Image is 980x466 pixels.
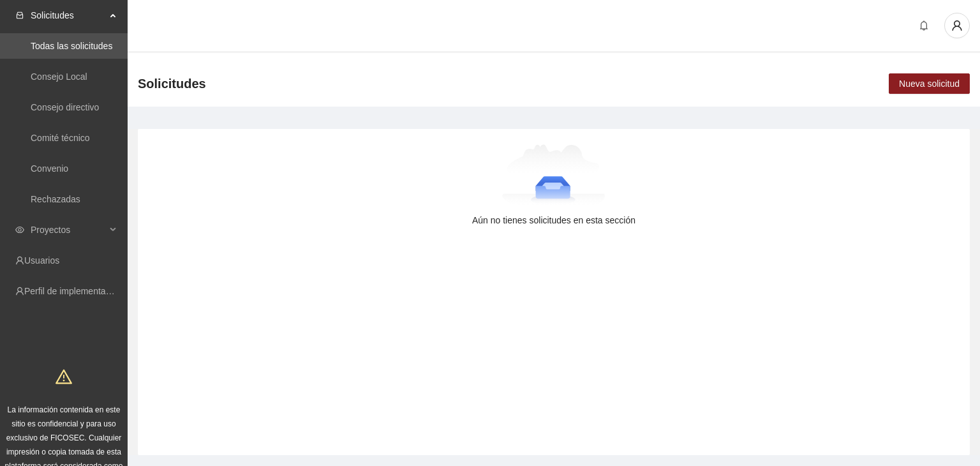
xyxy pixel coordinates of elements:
a: Comité técnico [31,133,90,143]
a: Perfil de implementadora [24,286,124,296]
div: Aún no tienes solicitudes en esta sección [158,213,949,227]
span: user [945,20,969,31]
span: Solicitudes [31,3,106,28]
a: Usuarios [24,255,59,266]
span: Proyectos [31,217,106,243]
span: Solicitudes [138,73,206,94]
a: Todas las solicitudes [31,41,112,51]
button: user [944,13,970,38]
a: Rechazadas [31,194,80,204]
span: warning [56,368,72,385]
a: Convenio [31,163,68,174]
button: Nueva solicitud [889,73,970,94]
span: Nueva solicitud [899,77,960,91]
a: Consejo Local [31,71,87,82]
button: bell [914,15,934,36]
span: inbox [15,11,24,20]
span: eye [15,225,24,234]
span: bell [914,20,933,31]
a: Consejo directivo [31,102,99,112]
img: Aún no tienes solicitudes en esta sección [502,144,606,208]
